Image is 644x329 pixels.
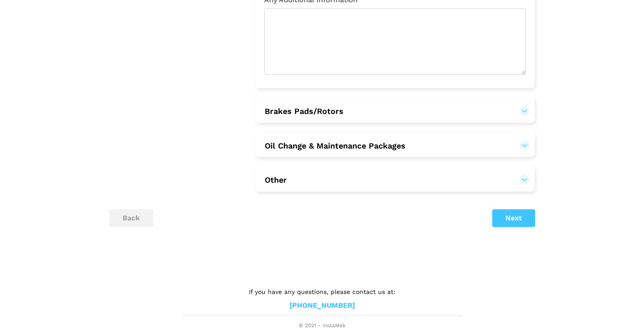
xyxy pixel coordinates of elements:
[264,106,526,117] button: Brakes Pads/Rotors
[289,301,355,310] a: [PHONE_NUMBER]
[183,287,462,297] p: If you have any questions, please contact us at:
[492,209,535,227] button: Next
[264,175,526,185] button: Other
[264,141,406,151] button: Oil Change & Maintenance Packages
[109,209,153,227] button: back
